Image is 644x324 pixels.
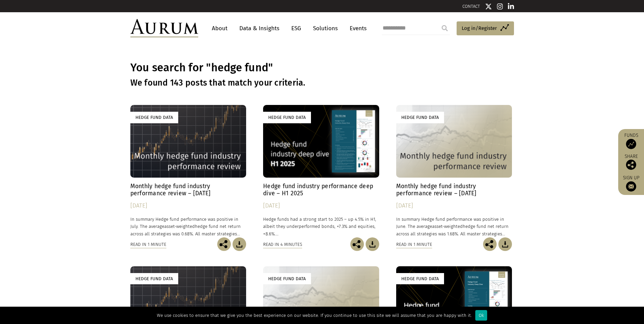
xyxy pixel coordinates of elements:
[164,224,195,229] span: asset-weighted
[130,19,198,37] img: Aurum
[396,183,512,197] h4: Monthly hedge fund industry performance review – [DATE]
[396,112,444,123] div: Hedge Fund Data
[396,201,512,211] div: [DATE]
[622,175,641,192] a: Sign up
[233,237,246,251] img: Download Article
[263,273,311,284] div: Hedge Fund Data
[457,21,514,36] a: Log in/Register
[130,78,514,88] h3: We found 143 posts that match your criteria.
[263,112,311,123] div: Hedge Fund Data
[236,22,283,35] a: Data & Insights
[366,237,379,251] img: Download Article
[626,160,636,170] img: Share this post
[396,105,512,237] a: Hedge Fund Data Monthly hedge fund industry performance review – [DATE] [DATE] In summary Hedge f...
[438,21,452,35] input: Submit
[396,273,444,284] div: Hedge Fund Data
[626,139,636,149] img: Access Funds
[310,22,341,35] a: Solutions
[497,3,503,10] img: Instagram icon
[263,241,302,248] div: Read in 4 minutes
[288,22,305,35] a: ESG
[396,241,432,248] div: Read in 1 minute
[263,105,379,237] a: Hedge Fund Data Hedge fund industry performance deep dive – H1 2025 [DATE] Hedge funds had a stro...
[508,3,514,10] img: Linkedin icon
[626,181,636,192] img: Sign up to our newsletter
[483,237,497,251] img: Share this post
[217,237,231,251] img: Share this post
[130,105,246,237] a: Hedge Fund Data Monthly hedge fund industry performance review – [DATE] [DATE] In summary Hedge f...
[208,22,231,35] a: About
[622,154,641,170] div: Share
[130,241,166,248] div: Read in 1 minute
[396,216,512,237] p: In summary Hedge fund performance was positive in June. The average hedge fund net return across ...
[263,183,379,197] h4: Hedge fund industry performance deep dive – H1 2025
[622,132,641,149] a: Funds
[130,273,178,284] div: Hedge Fund Data
[350,237,364,251] img: Share this post
[130,112,178,123] div: Hedge Fund Data
[130,183,246,197] h4: Monthly hedge fund industry performance review – [DATE]
[475,310,487,321] div: Ok
[498,237,512,251] img: Download Article
[263,216,379,237] p: Hedge funds had a strong start to 2025 – up 4.5% in H1, albeit they underperformed bonds, +7.3% a...
[130,61,514,74] h1: You search for "hedge fund"
[263,201,379,211] div: [DATE]
[130,201,246,211] div: [DATE]
[485,3,492,10] img: Twitter icon
[346,22,367,35] a: Events
[130,216,246,237] p: In summary Hedge fund performance was positive in July. The average hedge fund net return across ...
[462,24,497,32] span: Log in/Register
[432,224,463,229] span: asset-weighted
[462,4,480,9] a: CONTACT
